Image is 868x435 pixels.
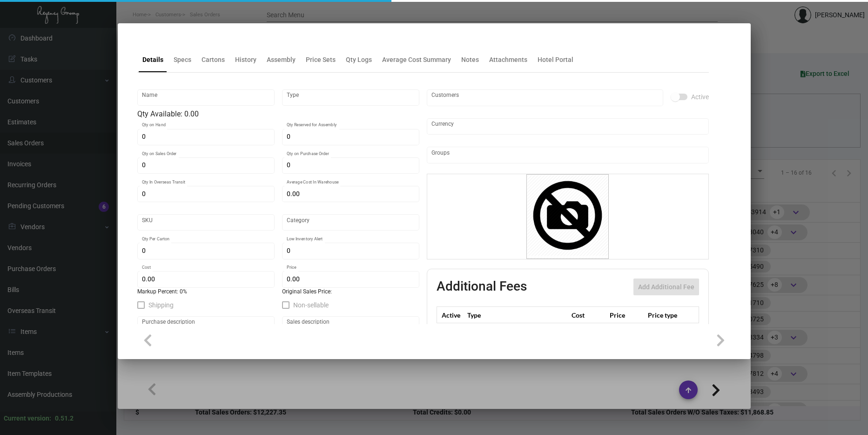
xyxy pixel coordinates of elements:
th: Active [437,307,465,323]
div: Hotel Portal [538,55,573,65]
div: Assembly [267,55,296,65]
span: Non-sellable [293,299,329,311]
div: Average Cost Summary [382,55,451,65]
th: Price [607,307,646,323]
th: Cost [569,307,607,323]
div: Notes [461,55,479,65]
span: Add Additional Fee [638,283,694,291]
div: Cartons [202,55,225,65]
span: Shipping [148,299,174,311]
input: Add new.. [431,94,658,102]
div: Specs [174,55,191,65]
div: Qty Available: 0.00 [137,109,419,120]
h2: Additional Fees [437,279,527,295]
div: History [235,55,256,65]
th: Price type [646,307,687,323]
div: Price Sets [306,55,336,65]
input: Add new.. [431,151,704,159]
th: Type [465,307,569,323]
div: 0.51.2 [55,414,74,423]
div: Details [142,55,163,65]
div: Qty Logs [346,55,372,65]
div: Current version: [4,414,51,423]
div: Attachments [489,55,527,65]
button: Add Additional Fee [633,279,699,295]
span: Active [691,91,709,102]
